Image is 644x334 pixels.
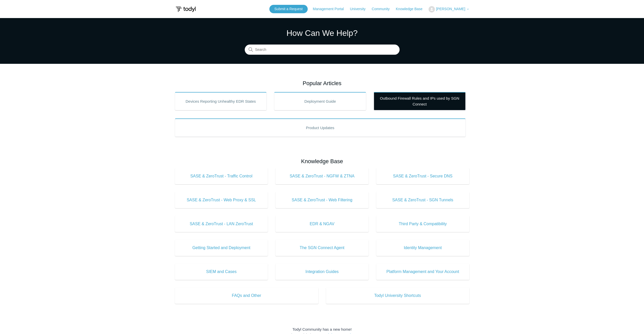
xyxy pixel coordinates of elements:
[372,6,395,12] a: Community
[175,118,466,137] a: Product Updates
[183,221,260,227] span: SASE & ZeroTrust - LAN ZeroTrust
[313,6,349,12] a: Management Portal
[175,240,268,256] a: Getting Started and Deployment
[245,45,400,55] input: Search
[334,293,462,299] span: Todyl University Shortcuts
[376,216,469,232] a: Third Party & Compatibility
[384,197,462,203] span: SASE & ZeroTrust - SGN Tunnels
[175,79,469,87] h2: Popular Articles
[384,221,462,227] span: Third Party & Compatibility
[384,173,462,179] span: SASE & ZeroTrust - Secure DNS
[275,192,369,208] a: SASE & ZeroTrust - Web Filtering
[269,5,308,13] a: Submit a Request
[274,92,366,110] a: Deployment Guide
[275,168,369,184] a: SASE & ZeroTrust - NGFW & ZTNA
[384,245,462,251] span: Identity Management
[275,216,369,232] a: EDR & NGAV
[245,27,400,39] h1: How Can We Help?
[175,92,267,110] a: Devices Reporting Unhealthy EDR States
[175,287,318,304] a: FAQs and Other
[183,269,260,275] span: SIEM and Cases
[436,7,465,11] span: [PERSON_NAME]
[175,216,268,232] a: SASE & ZeroTrust - LAN ZeroTrust
[376,264,469,280] a: Platform Management and Your Account
[396,6,427,12] a: Knowledge Base
[428,6,469,12] button: [PERSON_NAME]
[326,287,469,304] a: Todyl University Shortcuts
[275,240,369,256] a: The SGN Connect Agent
[376,192,469,208] a: SASE & ZeroTrust - SGN Tunnels
[283,173,361,179] span: SASE & ZeroTrust - NGFW & ZTNA
[175,5,196,14] img: Todyl Support Center Help Center home page
[175,157,469,165] h2: Knowledge Base
[283,221,361,227] span: EDR & NGAV
[283,197,361,203] span: SASE & ZeroTrust - Web Filtering
[175,192,268,208] a: SASE & ZeroTrust - Web Proxy & SSL
[376,168,469,184] a: SASE & ZeroTrust - Secure DNS
[350,6,370,12] a: University
[275,264,369,280] a: Integration Guides
[283,269,361,275] span: Integration Guides
[183,197,260,203] span: SASE & ZeroTrust - Web Proxy & SSL
[183,293,311,299] span: FAQs and Other
[175,264,268,280] a: SIEM and Cases
[283,245,361,251] span: The SGN Connect Agent
[175,168,268,184] a: SASE & ZeroTrust - Traffic Control
[183,245,260,251] span: Getting Started and Deployment
[183,173,260,179] span: SASE & ZeroTrust - Traffic Control
[376,240,469,256] a: Identity Management
[384,269,462,275] span: Platform Management and Your Account
[374,92,466,110] a: Outbound Firewall Rules and IPs used by SGN Connect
